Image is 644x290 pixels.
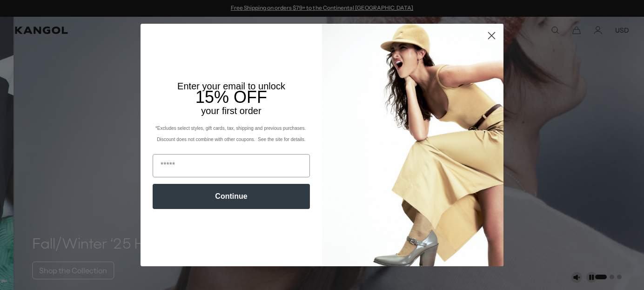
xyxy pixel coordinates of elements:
span: your first order [201,106,261,116]
button: Continue [153,184,310,209]
span: Enter your email to unlock [177,81,285,91]
button: Close dialog [483,27,500,44]
img: 93be19ad-e773-4382-80b9-c9d740c9197f.jpeg [322,24,503,266]
input: Email [153,154,310,177]
span: 15% OFF [195,88,267,107]
span: *Excludes select styles, gift cards, tax, shipping and previous purchases. Discount does not comb... [155,126,307,142]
